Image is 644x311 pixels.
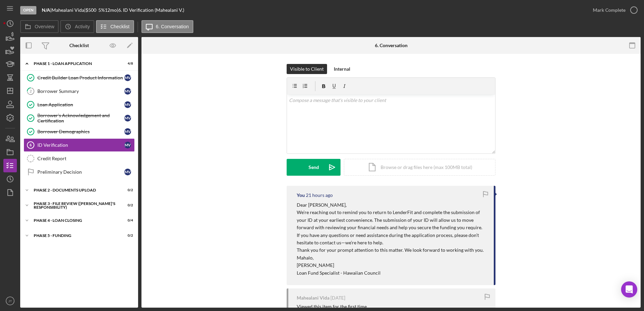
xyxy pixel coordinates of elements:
a: Credit Report [24,152,135,165]
div: Borrower Summary [37,89,124,94]
a: Preliminary DecisionMV [24,165,135,179]
label: Activity [75,24,90,29]
time: 2025-09-16 20:20 [306,193,333,198]
div: Open Intercom Messenger [621,281,637,298]
div: Viewed this item for the first time. [297,304,368,309]
div: Credit Builder Loan Product Information [37,75,124,80]
label: Overview [35,24,54,29]
div: Phase 5 - Funding [34,234,116,238]
div: Send [309,159,319,176]
p: Mahalo, [297,254,487,262]
span: $500 [86,7,96,13]
div: Mahealani Vida [297,295,329,301]
p: Dear [PERSON_NAME], [297,201,487,209]
div: 4 / 8 [121,62,133,66]
div: 0 / 4 [121,218,133,222]
div: Mark Complete [593,3,625,17]
a: 2Borrower SummaryMV [24,84,135,98]
div: 0 / 2 [121,234,133,238]
a: Credit Builder Loan Product InformationMV [24,71,135,84]
button: Visible to Client [287,64,327,74]
div: Borrower's Acknowledgement and Certification [37,113,124,124]
button: JT [3,294,17,308]
a: Borrower's Acknowledgement and CertificationMV [24,111,135,125]
div: | [42,7,52,13]
button: Internal [330,64,354,74]
div: | 6. ID Verification (Mahealani V.) [117,7,184,13]
div: M V [124,128,131,135]
a: Loan ApplicationMV [24,98,135,111]
label: Checklist [110,24,130,29]
b: N/A [42,7,50,13]
div: Visible to Client [290,64,324,74]
button: Mark Complete [586,3,641,17]
p: Thank you for your prompt attention to this matter. We look forward to working with you. [297,246,487,254]
button: Overview [20,20,59,33]
time: 2025-09-16 13:11 [330,295,345,301]
div: ID Verification [37,142,124,148]
a: 6ID VerificationMV [24,138,135,152]
div: M V [124,88,131,95]
div: Credit Report [37,156,134,161]
div: 0 / 2 [121,188,133,192]
div: M V [124,169,131,175]
div: Borrower Demographics [37,129,124,134]
button: 6. Conversation [141,20,193,33]
div: PHASE 4 - LOAN CLOSING [34,218,116,222]
text: JT [8,299,12,303]
div: 0 / 2 [121,203,133,207]
p: We’re reaching out to remind you to return to LenderFit and complete the submission of your ID at... [297,209,487,231]
div: M V [124,142,131,148]
p: If you have any questions or need assistance during the application process, please don’t hesitat... [297,232,487,247]
button: Activity [60,20,94,33]
div: You [297,193,305,198]
label: 6. Conversation [156,24,189,29]
div: M V [124,74,131,81]
div: 5 % [98,7,105,13]
div: Mahealani Vida | [52,7,86,13]
button: Checklist [96,20,134,33]
p: Loan Fund Specialist - Hawaiian Council [297,269,487,277]
div: 12 mo [105,7,117,13]
div: M V [124,101,131,108]
div: Phase 1 - Loan Application [34,62,116,66]
tspan: 2 [30,89,32,93]
a: Borrower DemographicsMV [24,125,135,138]
p: [PERSON_NAME] [297,262,487,269]
button: Send [287,159,341,176]
div: PHASE 3 - FILE REVIEW ([PERSON_NAME]'s Responsibility) [34,202,116,209]
div: Checklist [69,43,89,48]
div: Preliminary Decision [37,169,124,175]
div: Internal [334,64,350,74]
tspan: 6 [30,143,32,147]
div: Phase 2 - DOCUMENTS UPLOAD [34,188,116,192]
div: Loan Application [37,102,124,107]
div: M V [124,115,131,122]
div: 6. Conversation [375,43,408,48]
div: Open [20,6,36,14]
